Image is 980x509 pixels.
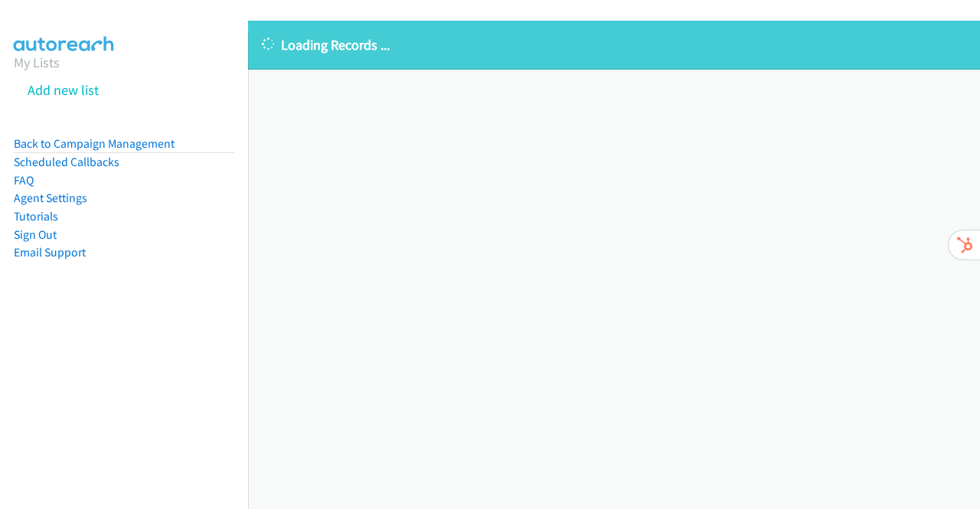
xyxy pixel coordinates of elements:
a: FAQ [14,173,34,188]
a: Back to Campaign Management [14,136,175,151]
a: Email Support [14,245,86,259]
a: Tutorials [14,209,58,224]
a: My Lists [14,54,60,71]
a: Agent Settings [14,191,87,205]
a: Scheduled Callbacks [14,155,119,169]
p: Loading Records ... [262,34,966,55]
a: Sign Out [14,227,57,242]
a: Add new list [28,81,99,99]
